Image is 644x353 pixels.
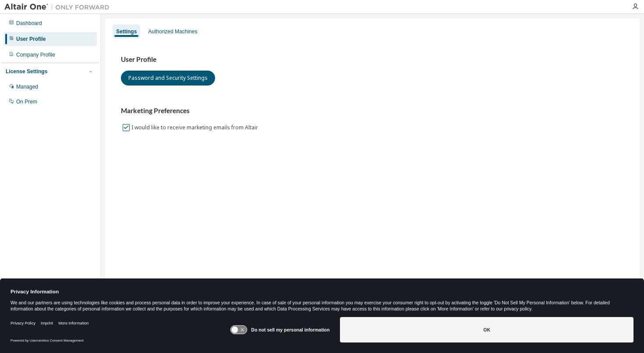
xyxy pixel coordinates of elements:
div: User Profile [16,36,46,43]
img: Altair One [4,3,114,11]
div: Settings [116,28,137,35]
div: Managed [16,83,38,90]
div: Authorized Machines [148,28,197,35]
button: Password and Security Settings [121,71,215,86]
label: I would like to receive marketing emails from Altair [131,122,260,133]
h3: User Profile [121,55,624,64]
div: Company Profile [16,51,55,58]
div: Dashboard [16,20,42,27]
div: On Prem [16,98,37,105]
div: License Settings [6,68,47,75]
h3: Marketing Preferences [121,107,624,115]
